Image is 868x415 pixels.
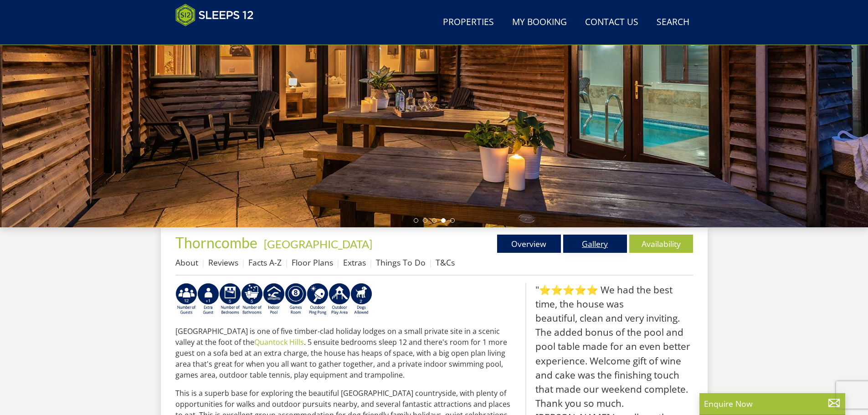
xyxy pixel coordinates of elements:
img: AD_4nXe3ZEMMYZSnCeK6QA0WFeR0RV6l---ElHmqkEYi0_WcfhtMgpEskfIc8VIOFjLKPTAVdYBfwP5wkTZHMgYhpNyJ6THCM... [350,283,372,316]
a: Properties [439,12,498,33]
img: AD_4nXfjdDqPkGBf7Vpi6H87bmAUe5GYCbodrAbU4sf37YN55BCjSXGx5ZgBV7Vb9EJZsXiNVuyAiuJUB3WVt-w9eJ0vaBcHg... [329,283,350,316]
img: AD_4nXei2dp4L7_L8OvME76Xy1PUX32_NMHbHVSts-g-ZAVb8bILrMcUKZI2vRNdEqfWP017x6NFeUMZMqnp0JYknAB97-jDN... [263,283,285,316]
p: [GEOGRAPHIC_DATA] is one of five timber-clad holiday lodges on a small private site in a scenic v... [175,326,518,380]
a: My Booking [508,12,570,33]
img: AD_4nXedYSikxxHOHvwVe1zj-uvhWiDuegjd4HYl2n2bWxGQmKrAZgnJMrbhh58_oki_pZTOANg4PdWvhHYhVneqXfw7gvoLH... [307,283,329,316]
span: Thorncombe [175,234,257,251]
a: Availability [629,235,693,253]
a: Search [653,12,693,33]
img: AD_4nXdrZMsjcYNLGsKuA84hRzvIbesVCpXJ0qqnwZoX5ch9Zjv73tWe4fnFRs2gJ9dSiUubhZXckSJX_mqrZBmYExREIfryF... [285,283,307,316]
a: Extras [343,257,366,268]
a: Overview [497,235,561,253]
a: Thorncombe [175,234,260,251]
a: Facts A-Z [248,257,282,268]
span: - [260,237,372,251]
img: AD_4nXcCk2bftbgRsc6Z7ZaCx3AIT_c7zHTPupZQTZJWf-wV2AiEkW4rUmOH9T9u-JzLDS8cG3J_KR3qQxvNOpj4jKaSIvi8l... [197,283,219,316]
img: AD_4nXdbpp640i7IVFfqLTtqWv0Ghs4xmNECk-ef49VdV_vDwaVrQ5kQ5qbfts81iob6kJkelLjJ-SykKD7z1RllkDxiBG08n... [219,283,241,316]
a: T&Cs [436,257,455,268]
iframe: Customer reviews powered by Trustpilot [171,32,267,40]
p: Enquire Now [704,398,841,410]
a: [GEOGRAPHIC_DATA] [264,237,372,251]
img: AD_4nXdxWG_VJzWvdcEgUAXGATx6wR9ALf-b3pO0Wv8JqPQicHBbIur_fycMGrCfvtJxUkL7_dC_Ih2A3VWjPzrEQCT_Y6-em... [241,283,263,316]
a: Contact Us [581,12,642,33]
a: Gallery [563,235,627,253]
a: Things To Do [376,257,426,268]
img: AD_4nXeyNBIiEViFqGkFxeZn-WxmRvSobfXIejYCAwY7p4slR9Pvv7uWB8BWWl9Rip2DDgSCjKzq0W1yXMRj2G_chnVa9wg_L... [175,283,197,316]
img: Sleeps 12 [175,4,254,26]
a: Reviews [208,257,238,268]
a: Quantock Hills [254,337,304,347]
a: About [175,257,198,268]
a: Floor Plans [292,257,333,268]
